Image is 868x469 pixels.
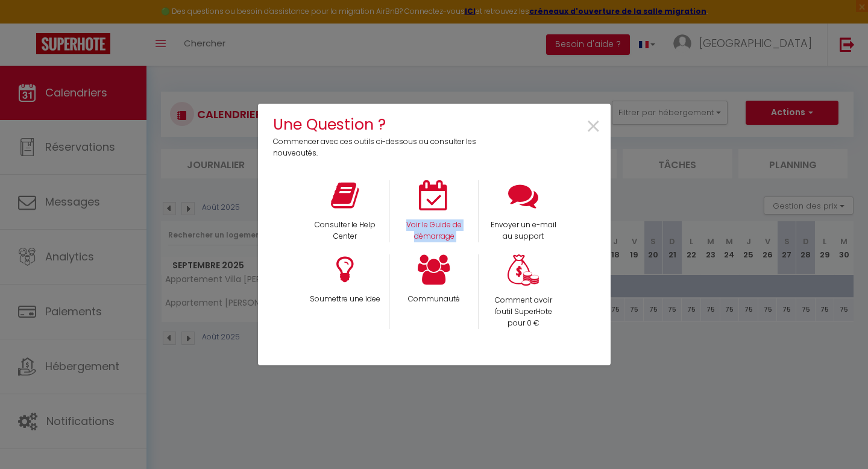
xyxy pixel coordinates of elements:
button: Close [585,113,602,140]
p: Voir le Guide de démarrage [398,219,470,242]
p: Soumettre une idee [308,294,382,305]
span: × [585,108,602,146]
img: Money bag [508,254,539,286]
p: Comment avoir l'outil SuperHote pour 0 € [487,295,560,329]
p: Commencer avec ces outils ci-dessous ou consulter les nouveautés. [273,136,485,159]
p: Communauté [398,294,470,305]
p: Consulter le Help Center [308,219,382,242]
p: Envoyer un e-mail au support [487,219,560,242]
h4: Une Question ? [273,113,485,136]
button: Ouvrir le widget de chat LiveChat [10,5,46,41]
